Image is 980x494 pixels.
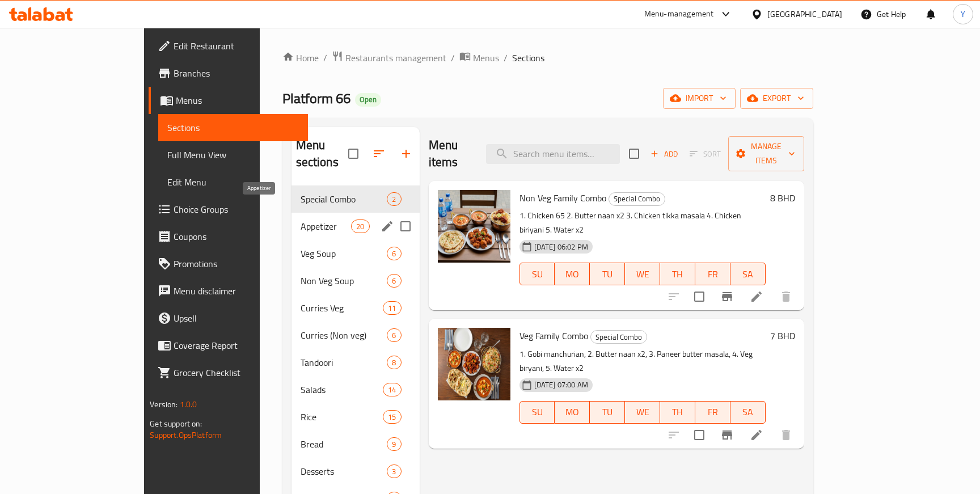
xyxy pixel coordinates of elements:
a: Edit Restaurant [149,32,308,60]
div: items [387,247,401,260]
div: Appetizer20edit [292,213,420,240]
span: Non Veg Family Combo [519,189,606,206]
div: Open [355,93,381,107]
span: Choice Groups [174,202,299,216]
span: SA [735,404,761,420]
div: items [387,192,401,206]
span: 6 [387,330,400,341]
div: Tandoori8 [292,349,420,376]
button: SU [519,263,555,285]
button: FR [695,263,730,285]
span: Select to update [687,285,711,309]
span: import [672,91,726,105]
button: FR [695,401,730,424]
span: Veg Family Combo [519,327,588,344]
div: items [351,219,369,233]
span: Full Menu View [167,148,299,162]
span: Coupons [174,230,299,243]
div: items [387,437,401,451]
span: Promotions [174,257,299,271]
button: MO [555,263,590,285]
a: Support.OpsPlatform [150,428,222,442]
span: WE [630,404,656,420]
span: Curries (Non veg) [301,328,387,342]
span: SU [525,266,551,282]
span: SU [525,404,551,420]
span: Non Veg Soup [301,274,387,288]
a: Coupons [149,223,308,250]
button: SA [730,263,766,285]
span: 3 [387,466,400,477]
div: Veg Soup6 [292,240,420,267]
span: Bread [301,437,387,451]
a: Coverage Report [149,332,308,359]
span: Manage items [737,140,795,168]
input: search [486,144,620,164]
div: Curries (Non veg)6 [292,322,420,349]
div: Tandoori [301,356,387,369]
div: Special Combo [301,192,387,206]
span: TH [665,404,691,420]
span: Sections [512,51,544,65]
button: WE [625,263,660,285]
span: Coverage Report [174,339,299,352]
a: Grocery Checklist [149,359,308,386]
span: 15 [383,412,400,423]
button: TH [660,263,695,285]
p: 1. Gobi manchurian, 2. Butter naan x2, 3. ⁠Paneer butter masala, 4. Veg biryani, 5. ⁠Water x2 [519,347,766,375]
button: Add section [392,140,420,167]
div: Rice15 [292,403,420,430]
span: TU [594,266,620,282]
nav: breadcrumb [282,50,813,65]
a: Menu disclaimer [149,277,308,305]
span: Platform 66 [282,86,350,111]
a: Edit Menu [158,168,308,196]
div: Curries Veg11 [292,294,420,322]
button: SU [519,401,555,424]
span: Select section first [682,145,728,163]
span: Edit Menu [167,175,299,189]
span: Veg Soup [301,247,387,260]
div: Salads14 [292,376,420,403]
li: / [323,51,327,65]
span: TU [594,404,620,420]
span: [DATE] 07:00 AM [530,379,593,390]
span: 9 [387,439,400,450]
span: Grocery Checklist [174,366,299,379]
a: Choice Groups [149,196,308,223]
span: Desserts [301,465,387,478]
a: Menus [149,87,308,114]
div: Non Veg Soup6 [292,267,420,294]
a: Menus [459,50,499,65]
div: Bread9 [292,430,420,458]
span: Special Combo [609,192,665,205]
span: MO [559,266,585,282]
span: Menus [176,94,299,107]
div: items [383,301,401,315]
button: Add [646,145,682,163]
span: Branches [174,66,299,80]
img: Veg Family Combo [438,328,510,400]
span: Menus [473,51,499,65]
div: items [383,383,401,396]
span: Upsell [174,311,299,325]
a: Edit menu item [750,290,763,303]
button: Branch-specific-item [713,283,741,310]
button: delete [772,421,800,449]
button: TU [590,401,625,424]
span: Appetizer [301,219,352,233]
div: items [387,328,401,342]
a: Edit menu item [750,428,763,442]
button: import [663,88,736,109]
span: Special Combo [591,331,647,344]
span: Select section [622,142,646,166]
span: Get support on: [150,416,202,431]
button: MO [555,401,590,424]
span: Version: [150,397,178,412]
div: Desserts3 [292,458,420,485]
span: 11 [383,303,400,314]
button: SA [730,401,766,424]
